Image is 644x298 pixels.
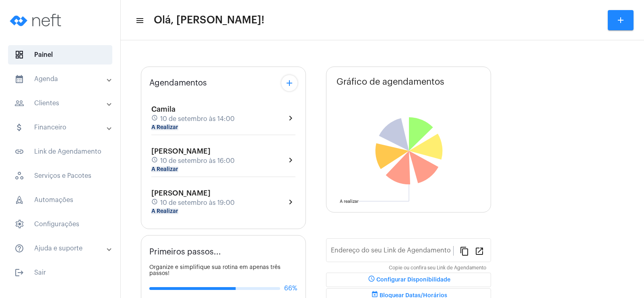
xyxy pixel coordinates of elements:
[326,273,491,287] button: Configurar Disponibilidade
[14,98,107,108] mat-panel-title: Clientes
[160,157,235,165] span: 10 de setembro às 16:00
[14,219,24,229] span: sidenav icon
[151,190,211,197] span: [PERSON_NAME]
[14,244,107,253] mat-panel-title: Ajuda e suporte
[336,77,444,87] span: Gráfico de agendamentos
[151,125,178,130] mat-chip: A Realizar
[616,15,625,25] mat-icon: add
[8,263,112,282] span: Sair
[151,148,211,155] span: [PERSON_NAME]
[460,246,469,256] mat-icon: content_copy
[154,14,264,27] span: Olá, [PERSON_NAME]!
[14,98,24,108] mat-icon: sidenav icon
[149,265,281,276] span: Organize e simplifique sua rotina em apenas três passos!
[151,106,175,113] span: Camila
[286,113,295,123] mat-icon: chevron_right
[135,16,143,25] mat-icon: sidenav icon
[6,4,67,36] img: logo-neft-novo-2.png
[331,248,453,256] input: Link
[151,198,159,207] mat-icon: schedule
[151,167,178,172] mat-chip: A Realizar
[367,275,376,285] mat-icon: schedule
[8,142,112,161] span: Link de Agendamento
[14,147,24,156] mat-icon: sidenav icon
[286,155,295,165] mat-icon: chevron_right
[151,208,178,214] mat-chip: A Realizar
[8,166,112,185] span: Serviços e Pacotes
[8,45,112,65] span: Painel
[149,79,207,88] span: Agendamentos
[5,69,120,89] mat-expansion-panel-header: sidenav iconAgenda
[285,78,294,88] mat-icon: add
[160,115,235,123] span: 10 de setembro às 14:00
[284,285,297,292] span: 66%
[14,50,24,60] span: sidenav icon
[160,199,235,206] span: 10 de setembro às 19:00
[8,190,112,210] span: Automações
[14,123,24,132] mat-icon: sidenav icon
[5,94,120,113] mat-expansion-panel-header: sidenav iconClientes
[5,118,120,137] mat-expansion-panel-header: sidenav iconFinanceiro
[8,215,112,234] span: Configurações
[475,246,484,256] mat-icon: open_in_new
[14,195,24,205] span: sidenav icon
[14,268,24,277] mat-icon: sidenav icon
[151,156,159,165] mat-icon: schedule
[286,197,295,207] mat-icon: chevron_right
[14,74,107,84] mat-panel-title: Agenda
[14,123,107,132] mat-panel-title: Financeiro
[151,115,159,123] mat-icon: schedule
[5,239,120,258] mat-expansion-panel-header: sidenav iconAjuda e suporte
[14,74,24,84] mat-icon: sidenav icon
[149,248,221,256] span: Primeiros passos...
[340,199,359,204] text: A realizar
[14,171,24,181] span: sidenav icon
[367,277,450,283] span: Configurar Disponibilidade
[14,244,24,253] mat-icon: sidenav icon
[389,265,486,271] mat-hint: Copie ou confira seu Link de Agendamento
